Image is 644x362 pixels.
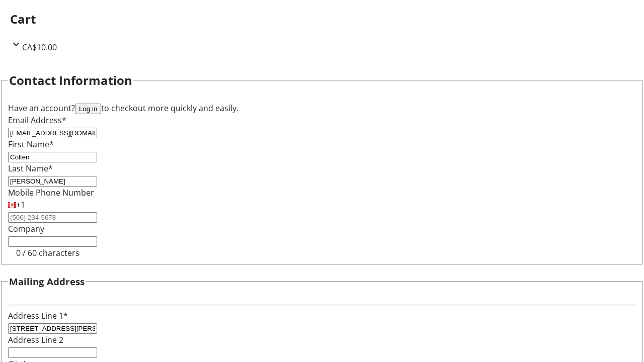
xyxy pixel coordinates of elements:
[8,115,66,126] label: Email Address*
[8,187,94,198] label: Mobile Phone Number
[8,139,54,150] label: First Name*
[75,104,101,114] button: Log in
[16,247,79,258] tr-character-limit: 0 / 60 characters
[9,71,132,89] h2: Contact Information
[22,42,57,53] span: CA$10.00
[8,163,53,174] label: Last Name*
[9,275,85,289] h3: Mailing Address
[8,223,44,234] label: Company
[8,323,97,334] input: Address
[8,212,97,223] input: (506) 234-5678
[8,310,68,321] label: Address Line 1*
[8,102,636,114] div: Have an account? to checkout more quickly and easily.
[10,10,634,28] h2: Cart
[8,334,63,345] label: Address Line 2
